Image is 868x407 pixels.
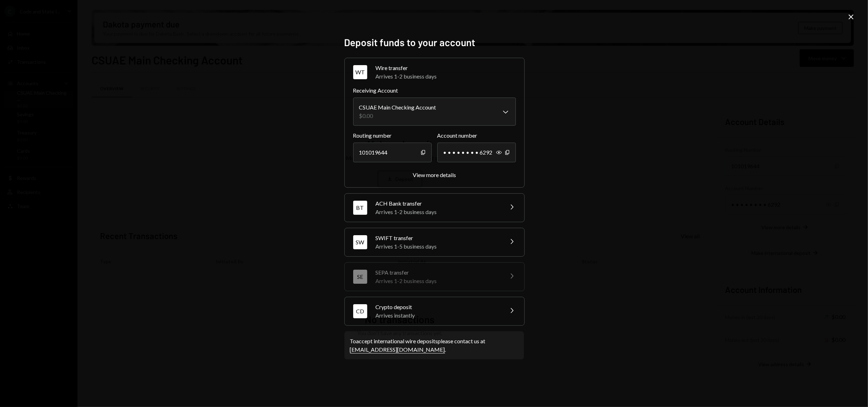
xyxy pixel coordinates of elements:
div: Wire transfer [376,64,516,72]
div: WTWire transferArrives 1-2 business days [353,86,516,179]
div: CD [353,304,367,318]
label: Routing number [353,131,432,140]
div: Arrives 1-2 business days [376,277,499,285]
div: Crypto deposit [376,303,499,311]
div: SE [353,270,367,284]
div: SWIFT transfer [376,234,499,242]
div: Arrives instantly [376,311,499,320]
div: • • • • • • • • 6292 [437,143,516,162]
div: Arrives 1-2 business days [376,72,516,81]
button: SWSWIFT transferArrives 1-5 business days [345,228,524,256]
button: CDCrypto depositArrives instantly [345,297,524,325]
div: Arrives 1-2 business days [376,208,499,216]
div: To accept international wire deposits please contact us at . [350,337,518,354]
div: Arrives 1-5 business days [376,242,499,251]
button: SESEPA transferArrives 1-2 business days [345,263,524,291]
button: View more details [413,171,456,179]
div: SW [353,235,367,249]
label: Account number [437,131,516,140]
div: ACH Bank transfer [376,199,499,208]
div: 101019644 [353,143,432,162]
div: SEPA transfer [376,268,499,277]
label: Receiving Account [353,86,516,95]
a: [EMAIL_ADDRESS][DOMAIN_NAME] [350,346,445,353]
button: BTACH Bank transferArrives 1-2 business days [345,194,524,222]
h2: Deposit funds to your account [344,36,524,49]
button: WTWire transferArrives 1-2 business days [345,58,524,86]
div: View more details [413,171,456,178]
div: WT [353,65,367,79]
div: BT [353,201,367,215]
button: Receiving Account [353,98,516,126]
